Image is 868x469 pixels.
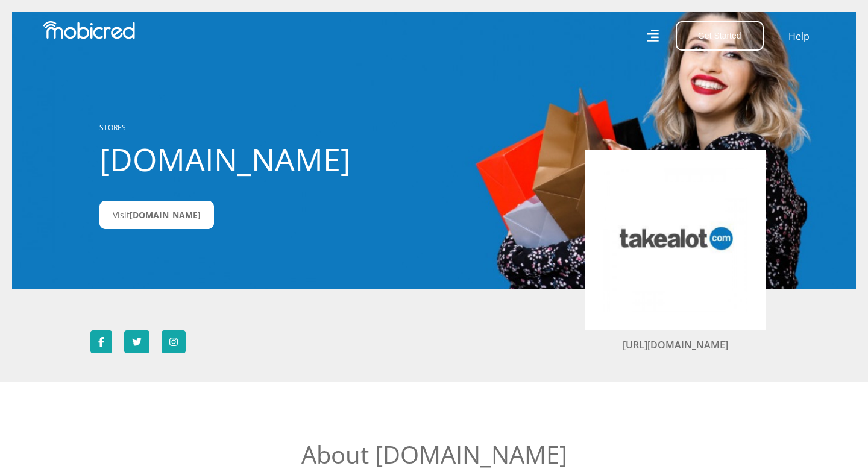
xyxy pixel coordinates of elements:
img: Mobicred [43,21,135,39]
h2: About [DOMAIN_NAME] [214,440,654,469]
h1: [DOMAIN_NAME] [99,140,368,178]
a: Help [788,28,810,44]
a: STORES [99,122,126,133]
a: Follow Takealot.credit on Instagram [162,330,186,353]
a: Follow Takealot.credit on Twitter [124,330,149,353]
a: [URL][DOMAIN_NAME] [623,338,728,351]
button: Get Started [676,21,764,51]
img: Takealot.credit [603,168,747,312]
span: [DOMAIN_NAME] [130,209,201,221]
a: Visit[DOMAIN_NAME] [99,201,214,229]
a: Follow Takealot.credit on Facebook [90,330,112,353]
